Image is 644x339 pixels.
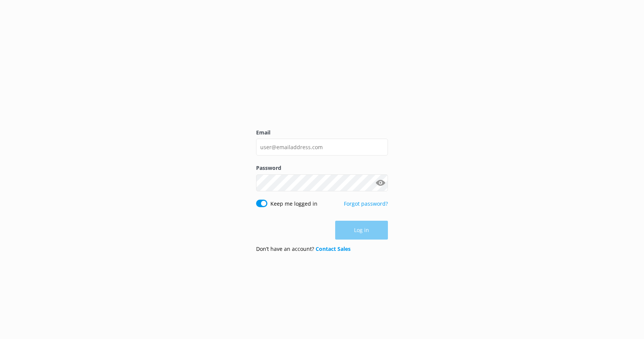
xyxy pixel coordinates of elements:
label: Keep me logged in [270,200,317,208]
a: Forgot password? [344,200,388,207]
p: Don’t have an account? [256,245,351,253]
a: Contact Sales [316,245,351,252]
input: user@emailaddress.com [256,139,388,156]
button: Show password [373,175,388,190]
label: Email [256,128,388,137]
label: Password [256,164,388,172]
